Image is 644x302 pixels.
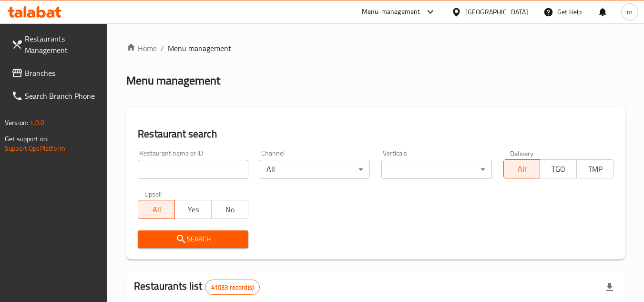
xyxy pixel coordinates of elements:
[4,27,108,62] a: Restaurants Management
[581,162,610,176] span: TMP
[142,203,171,217] span: All
[25,67,100,79] span: Branches
[25,90,100,102] span: Search Branch Phone
[510,150,534,156] label: Delivery
[138,200,175,219] button: All
[381,160,491,179] div: ​
[576,159,613,178] button: TMP
[4,62,108,84] a: Branches
[465,7,528,17] div: [GEOGRAPHIC_DATA]
[205,280,260,295] div: Total records count
[138,230,248,248] button: Search
[508,162,537,176] span: All
[168,42,231,54] span: Menu management
[144,190,162,197] label: Upsell
[126,42,625,54] nav: breadcrumb
[205,283,259,292] span: 41033 record(s)
[5,142,65,155] a: Support.OpsPlatform
[5,133,49,145] span: Get support on:
[145,233,240,245] span: Search
[126,73,220,88] h2: Menu management
[503,159,541,178] button: All
[138,160,248,179] input: Search for restaurant name or ID..
[4,84,108,107] a: Search Branch Phone
[540,159,577,178] button: TGO
[138,127,613,141] h2: Restaurant search
[161,42,164,54] li: /
[30,116,44,129] span: 1.0.0
[211,200,248,219] button: No
[5,116,28,129] span: Version:
[134,279,260,295] h2: Restaurants list
[544,162,573,176] span: TGO
[598,276,621,299] div: Export file
[126,42,157,54] a: Home
[25,33,100,56] span: Restaurants Management
[627,7,633,17] span: m
[174,200,212,219] button: Yes
[215,203,245,217] span: No
[179,203,208,217] span: Yes
[260,160,370,179] div: All
[362,6,420,18] div: Menu-management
